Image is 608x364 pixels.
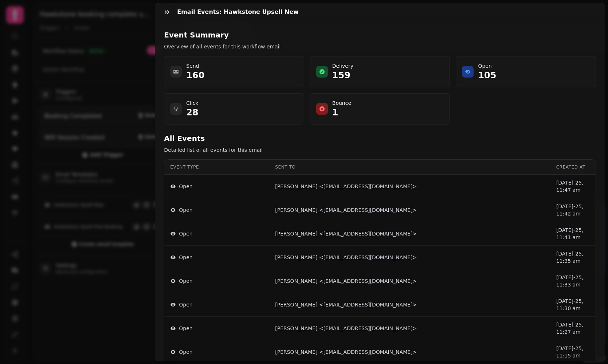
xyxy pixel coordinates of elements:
div: Open [170,183,192,190]
h2: All Events [164,133,304,143]
p: 1 [332,107,351,118]
div: Open [170,348,192,356]
div: Open [170,277,192,285]
div: [DATE]-25, 11:27 am [556,321,590,336]
p: Overview of all events for this workflow email [164,43,350,50]
div: [DATE]-25, 11:15 am [556,345,590,359]
h3: Email Events: Hawkstone Upsell New [177,8,302,16]
p: Delivery [332,62,353,70]
div: Created At [556,164,590,170]
div: [DATE]-25, 11:42 am [556,203,590,217]
p: [PERSON_NAME] <[EMAIL_ADDRESS][DOMAIN_NAME]> [275,206,417,214]
p: Bounce [332,99,351,107]
div: Open [170,254,192,261]
p: 28 [186,107,198,118]
h2: Event Summary [164,30,304,40]
p: 105 [478,70,496,81]
div: Open [170,325,192,332]
div: [DATE]-25, 11:41 am [556,226,590,241]
p: [PERSON_NAME] <[EMAIL_ADDRESS][DOMAIN_NAME]> [275,348,417,356]
p: Send [186,62,204,70]
p: [PERSON_NAME] <[EMAIL_ADDRESS][DOMAIN_NAME]> [275,325,417,332]
p: [PERSON_NAME] <[EMAIL_ADDRESS][DOMAIN_NAME]> [275,254,417,261]
p: 160 [186,70,204,81]
div: Event Type [170,164,263,170]
div: Open [170,230,192,237]
p: [PERSON_NAME] <[EMAIL_ADDRESS][DOMAIN_NAME]> [275,183,417,190]
p: [PERSON_NAME] <[EMAIL_ADDRESS][DOMAIN_NAME]> [275,230,417,237]
div: Sent To [275,164,544,170]
p: Open [478,62,496,70]
div: [DATE]-25, 11:30 am [556,297,590,312]
div: Open [170,206,192,214]
p: 159 [332,70,353,81]
p: [PERSON_NAME] <[EMAIL_ADDRESS][DOMAIN_NAME]> [275,301,417,308]
div: [DATE]-25, 11:33 am [556,274,590,288]
div: [DATE]-25, 11:35 am [556,250,590,265]
div: [DATE]-25, 11:47 am [556,179,590,194]
p: [PERSON_NAME] <[EMAIL_ADDRESS][DOMAIN_NAME]> [275,277,417,285]
p: Detailed list of all events for this email [164,146,350,154]
p: Click [186,99,198,107]
div: Open [170,301,192,308]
